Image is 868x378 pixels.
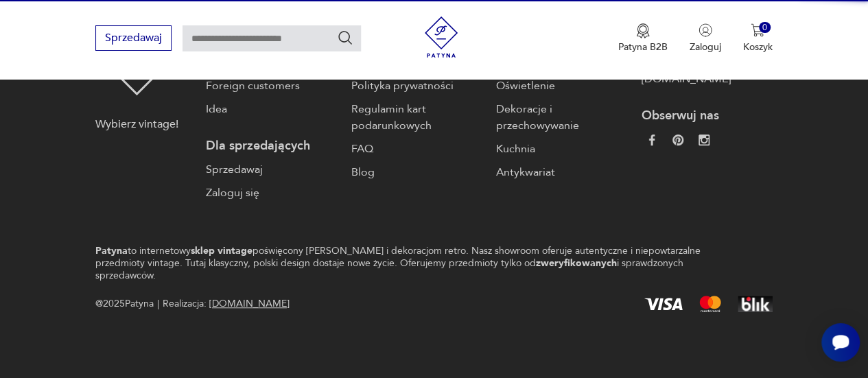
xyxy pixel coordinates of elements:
[206,161,337,178] a: Sprzedawaj
[351,101,482,134] a: Regulamin kart podarunkowych
[641,108,772,124] p: Obserwuj nas
[95,116,178,132] p: Wybierz vintage!
[672,134,683,145] img: 37d27d81a828e637adc9f9cb2e3d3a8a.webp
[206,185,337,201] a: Zaloguj się
[95,296,154,312] span: @ 2025 Patyna
[618,40,668,54] p: Patyna B2B
[496,164,627,180] a: Antykwariat
[636,23,650,38] img: Ikona medalu
[421,16,462,58] img: Patyna - sklep z meblami i dekoracjami vintage
[821,323,860,362] iframe: Smartsupp widget button
[206,138,337,154] p: Dla sprzedających
[157,296,159,312] div: |
[618,23,668,54] a: Ikona medaluPatyna B2B
[95,245,725,282] p: to internetowy poświęcony [PERSON_NAME] i dekoracjom retro. Nasz showroom oferuje autentyczne i n...
[646,134,657,145] img: da9060093f698e4c3cedc1453eec5031.webp
[699,296,721,312] img: Mastercard
[337,29,353,46] button: Szukaj
[191,244,253,257] strong: sklep vintage
[743,23,773,54] button: 0Koszyk
[206,101,337,117] a: Idea
[536,257,617,270] strong: zweryfikowanych
[699,23,712,37] img: Ikonka użytkownika
[738,296,773,312] img: BLIK
[751,23,764,37] img: Ikona koszyka
[759,22,771,34] div: 0
[209,297,290,310] a: [DOMAIN_NAME]
[496,101,627,134] a: Dekoracje i przechowywanie
[699,134,709,145] img: c2fd9cf7f39615d9d6839a72ae8e59e5.webp
[690,40,721,54] p: Zaloguj
[351,164,482,180] a: Blog
[95,244,128,257] strong: Patyna
[163,296,290,312] span: Realizacja:
[351,141,482,157] a: FAQ
[690,23,721,54] button: Zaloguj
[644,298,683,310] img: Visa
[496,78,627,94] a: Oświetlenie
[743,40,773,54] p: Koszyk
[496,141,627,157] a: Kuchnia
[618,23,668,54] button: Patyna B2B
[95,25,172,51] button: Sprzedawaj
[95,34,172,44] a: Sprzedawaj
[351,78,482,94] a: Polityka prywatności
[206,78,337,94] a: Foreign customers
